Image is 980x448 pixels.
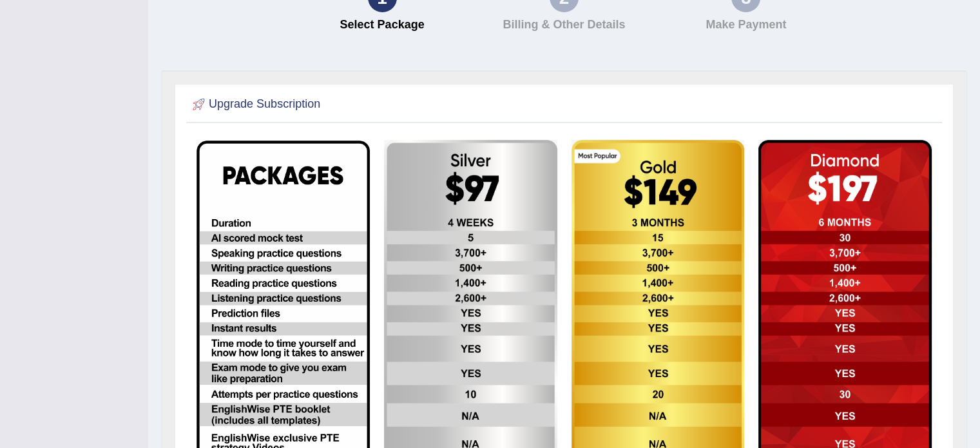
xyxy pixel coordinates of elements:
h2: Upgrade Subscription [189,95,320,114]
h4: Make Payment [662,19,831,32]
h4: Billing & Other Details [479,19,648,32]
h4: Select Package [298,19,466,32]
